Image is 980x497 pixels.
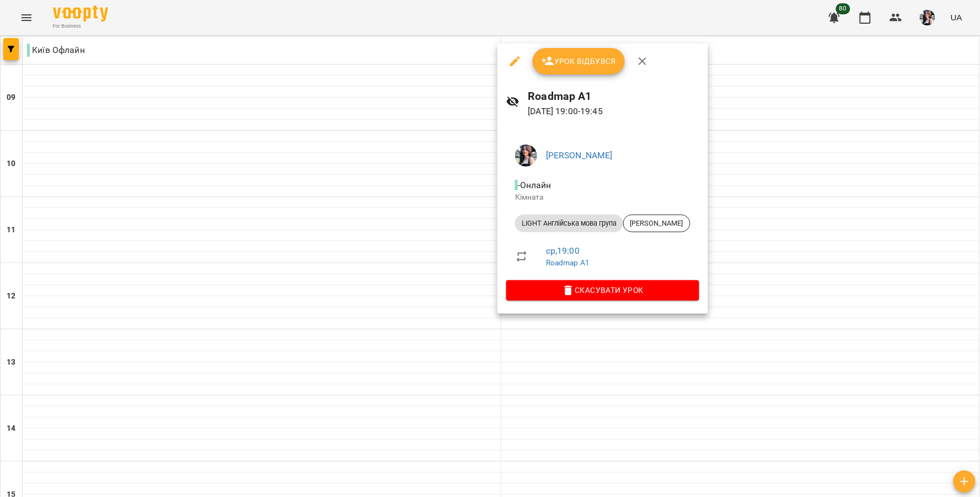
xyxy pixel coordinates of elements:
span: [PERSON_NAME] [624,218,690,228]
button: Урок відбувся [533,48,625,74]
img: bfead1ea79d979fadf21ae46c61980e3.jpg [515,145,537,167]
span: - Онлайн [515,180,554,190]
span: Урок відбувся [542,55,617,68]
button: Скасувати Урок [506,280,699,300]
span: Скасувати Урок [515,284,690,297]
a: Roadmap A1 [546,258,590,267]
a: [PERSON_NAME] [546,150,613,161]
div: [PERSON_NAME] [623,215,690,232]
a: ср , 19:00 [546,245,580,256]
span: LIGHT Англійська мова група [515,218,623,228]
h6: Roadmap A1 [528,88,699,105]
p: [DATE] 19:00 - 19:45 [528,105,699,118]
p: Кімната [515,192,690,203]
